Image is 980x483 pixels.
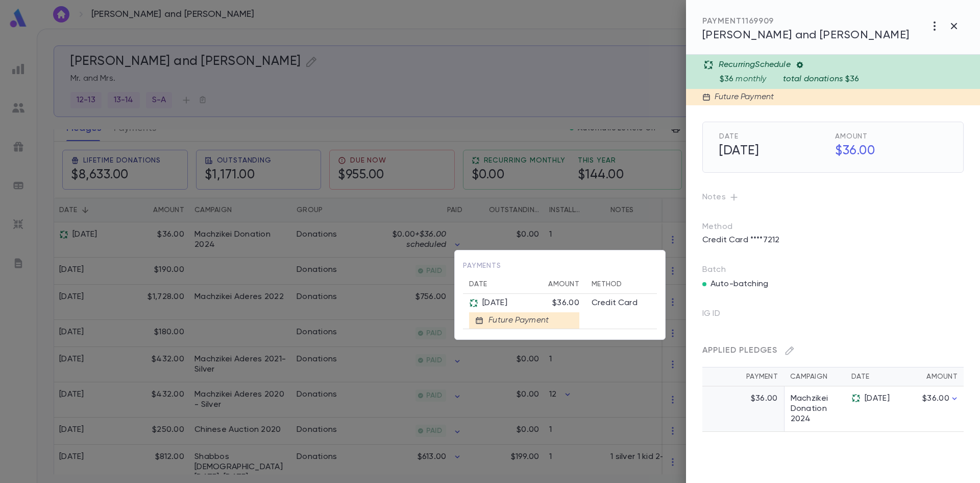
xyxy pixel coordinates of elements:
div: Amount [548,280,579,288]
div: $36.00 [552,298,579,308]
div: Future Payment [483,315,549,326]
p: Credit Card [592,298,638,308]
div: Date [469,280,548,288]
span: Payments [463,262,501,269]
div: [DATE] [482,298,552,308]
th: Method [585,275,657,294]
